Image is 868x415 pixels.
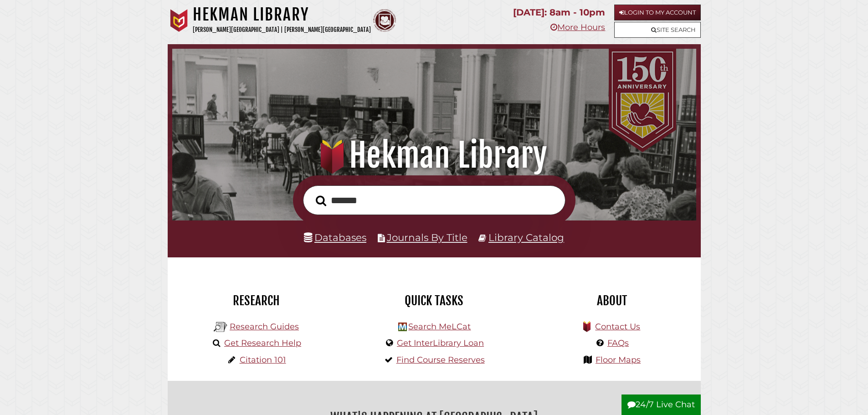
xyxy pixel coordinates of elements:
[224,338,301,348] a: Get Research Help
[352,293,516,308] h2: Quick Tasks
[607,338,629,348] a: FAQs
[193,5,371,25] h1: Hekman Library
[513,5,605,20] p: [DATE]: 8am - 10pm
[614,22,701,38] a: Site Search
[311,193,331,209] button: Search
[550,22,605,32] a: More Hours
[193,25,371,35] p: [PERSON_NAME][GEOGRAPHIC_DATA] | [PERSON_NAME][GEOGRAPHIC_DATA]
[397,338,484,348] a: Get InterLibrary Loan
[396,355,485,365] a: Find Course Reserves
[614,5,701,20] a: Login to My Account
[230,322,299,332] a: Research Guides
[316,195,326,206] i: Search
[373,9,396,32] img: Calvin Theological Seminary
[240,355,286,365] a: Citation 101
[408,322,471,332] a: Search MeLCat
[214,320,227,334] img: Hekman Library Logo
[387,231,467,243] a: Journals By Title
[185,135,683,175] h1: Hekman Library
[175,293,339,308] h2: Research
[530,293,694,308] h2: About
[398,323,407,331] img: Hekman Library Logo
[168,9,190,32] img: Calvin University
[488,231,564,243] a: Library Catalog
[304,231,366,243] a: Databases
[596,355,641,365] a: Floor Maps
[595,322,640,332] a: Contact Us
